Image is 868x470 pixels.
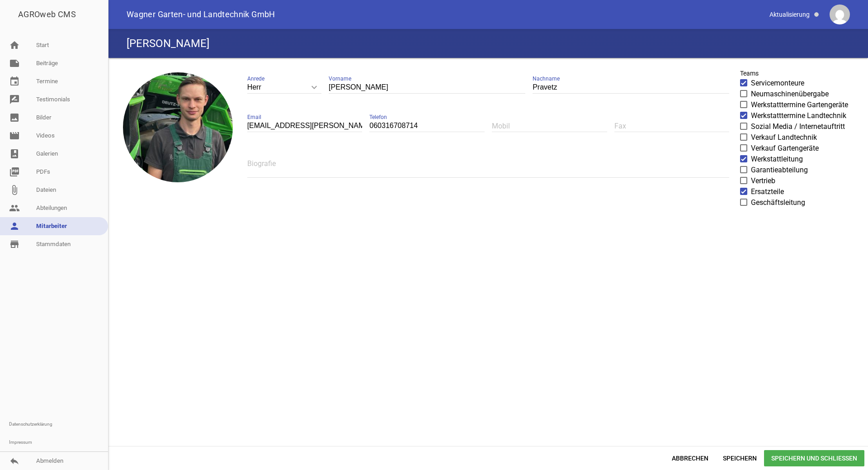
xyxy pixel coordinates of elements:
[751,176,775,186] span: Vertrieb
[751,197,805,208] span: Geschäftsleitung
[751,132,817,143] span: Verkauf Landtechnik
[9,239,20,250] i: store_mall_directory
[9,148,20,159] i: photo_album
[751,186,784,197] span: Ersatzteile
[9,40,20,51] i: home
[9,94,20,105] i: rate_review
[9,130,20,141] i: movie
[9,456,20,466] i: reply
[307,80,321,95] i: keyboard_arrow_down
[740,69,759,78] label: Teams
[9,166,20,177] i: picture_as_pdf
[665,450,716,466] span: Abbrechen
[9,221,20,232] i: person
[751,154,803,165] span: Werkstattleitung
[716,450,764,466] span: Speichern
[751,110,846,121] span: Werkstatttermine Landtechnik
[751,143,819,154] span: Verkauf Gartengeräte
[751,100,848,110] span: Werkstatttermine Gartengeräte
[127,10,275,19] span: Wagner Garten- und Landtechnik GmbH
[127,36,209,51] h4: [PERSON_NAME]
[9,203,20,214] i: people
[9,112,20,123] i: image
[751,121,845,132] span: Sozial Media / Internetauftritt
[9,185,20,195] i: attach_file
[751,165,808,176] span: Garantieabteilung
[764,450,864,466] span: Speichern und Schließen
[751,89,829,100] span: Neumaschinenübergabe
[751,78,804,89] span: Servicemonteure
[9,58,20,69] i: note
[9,76,20,87] i: event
